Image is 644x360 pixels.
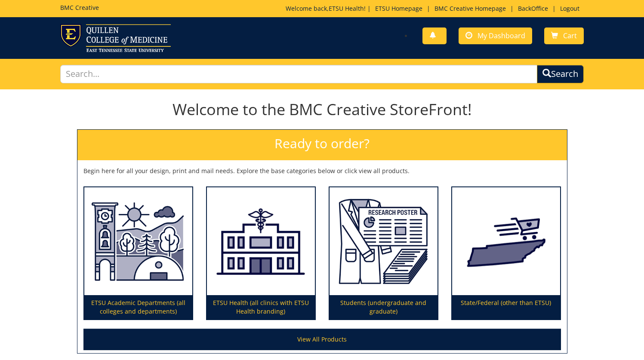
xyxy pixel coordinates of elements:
a: ETSU Academic Departments (all colleges and departments) [84,187,192,320]
a: Logout [556,4,584,12]
p: Welcome back, ! | | | | [286,4,584,13]
span: Cart [563,31,577,40]
a: ETSU Health [329,4,364,12]
a: BMC Creative Homepage [430,4,510,12]
p: ETSU Health (all clinics with ETSU Health branding) [207,295,315,319]
img: ETSU logo [60,24,171,52]
span: My Dashboard [478,31,525,40]
img: State/Federal (other than ETSU) [452,187,560,296]
a: Cart [544,27,584,44]
h2: Ready to order? [77,130,567,160]
input: Search... [60,65,538,83]
a: BackOffice [514,4,552,12]
p: Begin here for all your design, print and mail needs. Explore the base categories below or click ... [83,167,561,175]
h5: BMC Creative [60,4,99,11]
a: ETSU Health (all clinics with ETSU Health branding) [207,187,315,320]
img: ETSU Academic Departments (all colleges and departments) [84,187,192,296]
h1: Welcome to the BMC Creative StoreFront! [77,101,567,118]
img: ETSU Health (all clinics with ETSU Health branding) [207,187,315,296]
p: Students (undergraduate and graduate) [330,295,438,319]
img: Students (undergraduate and graduate) [330,187,438,296]
p: ETSU Academic Departments (all colleges and departments) [84,295,192,319]
a: State/Federal (other than ETSU) [452,187,560,320]
button: Search [537,65,584,83]
a: View All Products [83,329,561,350]
a: ETSU Homepage [371,4,427,12]
a: My Dashboard [459,27,532,44]
p: State/Federal (other than ETSU) [452,295,560,319]
a: Students (undergraduate and graduate) [330,187,438,320]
